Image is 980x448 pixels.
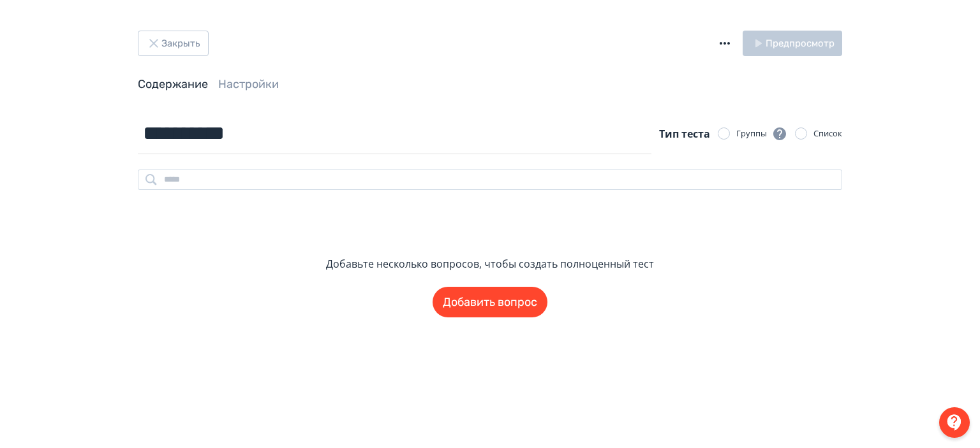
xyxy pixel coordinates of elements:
span: Тип теста [659,127,710,141]
div: Список [813,127,842,140]
div: Группы [736,126,787,141]
a: Содержание [138,77,208,91]
button: Закрыть [138,31,209,56]
div: Добавьте несколько вопросов, чтобы создать полноценный тест [326,256,654,271]
button: Добавить вопрос [433,287,547,317]
a: Настройки [218,77,279,91]
button: Предпросмотр [743,31,842,56]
